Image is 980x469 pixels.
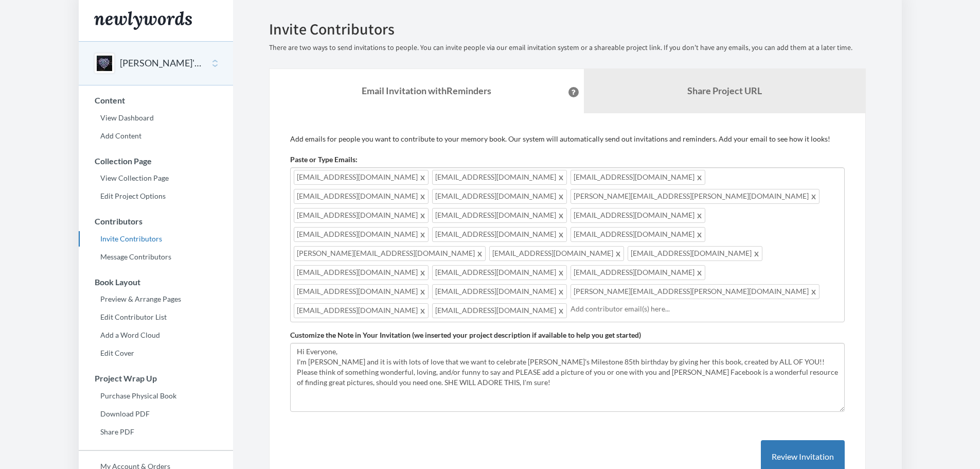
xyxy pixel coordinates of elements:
[294,303,429,318] span: [EMAIL_ADDRESS][DOMAIN_NAME]
[294,189,429,204] span: [EMAIL_ADDRESS][DOMAIN_NAME]
[432,227,567,242] span: [EMAIL_ADDRESS][DOMAIN_NAME]
[79,345,233,361] a: Edit Cover
[79,291,233,307] a: Preview & Arrange Pages
[571,170,705,185] span: [EMAIL_ADDRESS][DOMAIN_NAME]
[432,284,567,299] span: [EMAIL_ADDRESS][DOMAIN_NAME]
[269,21,866,38] h2: Invite Contributors
[79,128,233,144] a: Add Content
[294,227,429,242] span: [EMAIL_ADDRESS][DOMAIN_NAME]
[290,343,845,412] textarea: Hi Everyone, I'm [PERSON_NAME] and it is with lots of love that we want to celebrate [PERSON_NAME...
[79,110,233,126] a: View Dashboard
[432,265,567,280] span: [EMAIL_ADDRESS][DOMAIN_NAME]
[294,246,486,261] span: [PERSON_NAME][EMAIL_ADDRESS][DOMAIN_NAME]
[79,249,233,265] a: Message Contributors
[79,374,233,383] h3: Project Wrap Up
[294,208,429,223] span: [EMAIL_ADDRESS][DOMAIN_NAME]
[79,157,233,166] h3: Collection Page
[290,134,845,144] p: Add emails for people you want to contribute to your memory book. Our system will automatically s...
[571,227,705,242] span: [EMAIL_ADDRESS][DOMAIN_NAME]
[79,388,233,404] a: Purchase Physical Book
[94,11,192,30] img: Newlywords logo
[79,327,233,343] a: Add a Word Cloud
[432,303,567,318] span: [EMAIL_ADDRESS][DOMAIN_NAME]
[120,57,203,70] button: [PERSON_NAME]'S 85th BIRTHDAY
[79,309,233,325] a: Edit Contributor List
[79,96,233,105] h3: Content
[79,231,233,247] a: Invite Contributors
[290,154,358,165] label: Paste or Type Emails:
[79,170,233,186] a: View Collection Page
[432,189,567,204] span: [EMAIL_ADDRESS][DOMAIN_NAME]
[432,170,567,185] span: [EMAIL_ADDRESS][DOMAIN_NAME]
[571,303,839,315] input: Add contributor email(s) here...
[571,284,819,299] span: [PERSON_NAME][EMAIL_ADDRESS][PERSON_NAME][DOMAIN_NAME]
[628,246,762,261] span: [EMAIL_ADDRESS][DOMAIN_NAME]
[489,246,624,261] span: [EMAIL_ADDRESS][DOMAIN_NAME]
[79,217,233,226] h3: Contributors
[687,85,762,96] b: Share Project URL
[79,406,233,422] a: Download PDF
[79,188,233,204] a: Edit Project Options
[571,265,705,280] span: [EMAIL_ADDRESS][DOMAIN_NAME]
[79,424,233,440] a: Share PDF
[294,170,429,185] span: [EMAIL_ADDRESS][DOMAIN_NAME]
[294,284,429,299] span: [EMAIL_ADDRESS][DOMAIN_NAME]
[290,330,641,340] label: Customize the Note in Your Invitation (we inserted your project description if available to help ...
[571,189,819,204] span: [PERSON_NAME][EMAIL_ADDRESS][PERSON_NAME][DOMAIN_NAME]
[294,265,429,280] span: [EMAIL_ADDRESS][DOMAIN_NAME]
[269,43,866,53] p: There are two ways to send invitations to people. You can invite people via our email invitation ...
[79,277,233,287] h3: Book Layout
[362,85,491,96] strong: Email Invitation with Reminders
[571,208,705,223] span: [EMAIL_ADDRESS][DOMAIN_NAME]
[432,208,567,223] span: [EMAIL_ADDRESS][DOMAIN_NAME]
